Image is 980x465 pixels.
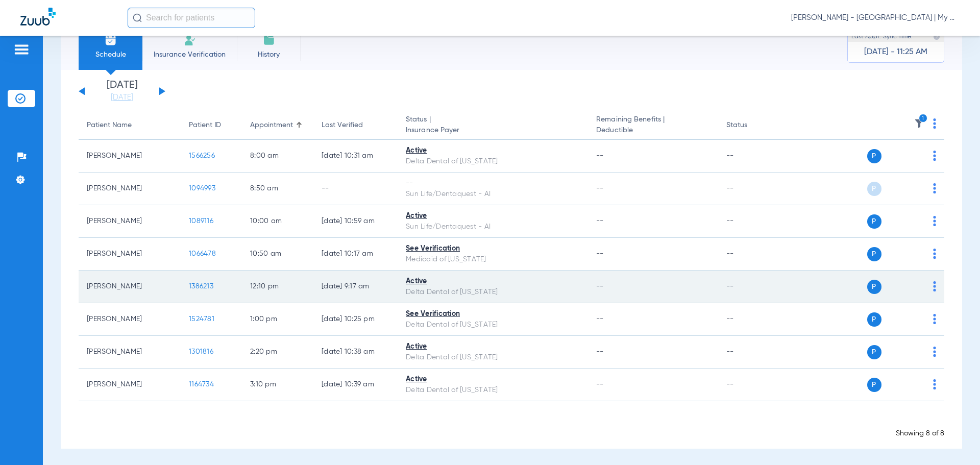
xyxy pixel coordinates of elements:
td: -- [718,369,787,401]
td: 2:20 PM [242,336,313,369]
img: group-dot-blue.svg [933,216,936,226]
td: 8:50 AM [242,173,313,205]
div: Last Verified [322,120,389,131]
div: -- [406,178,580,189]
div: See Verification [406,309,580,320]
div: Active [406,341,580,352]
td: -- [718,173,787,205]
td: [PERSON_NAME] [79,173,181,205]
span: -- [596,185,604,192]
li: [DATE] [91,80,153,103]
td: [PERSON_NAME] [79,140,181,173]
img: last sync help info [933,33,940,40]
td: 10:00 AM [242,205,313,238]
td: -- [718,336,787,369]
span: -- [596,348,604,355]
img: group-dot-blue.svg [933,249,936,259]
span: 1566256 [189,152,215,159]
span: P [867,378,881,392]
td: 8:00 AM [242,140,313,173]
td: [DATE] 10:59 AM [313,205,398,238]
div: Sun Life/Dentaquest - AI [406,222,580,232]
td: [PERSON_NAME] [79,303,181,336]
td: 10:50 AM [242,238,313,271]
img: Zuub Logo [20,8,56,26]
span: 1301816 [189,348,213,355]
td: [DATE] 9:17 AM [313,271,398,303]
td: -- [718,238,787,271]
td: [PERSON_NAME] [79,205,181,238]
img: hamburger-icon [13,43,30,56]
td: [PERSON_NAME] [79,336,181,369]
span: 1094993 [189,185,215,192]
span: P [867,280,881,294]
div: Patient Name [87,120,132,131]
img: group-dot-blue.svg [933,151,936,161]
span: 1386213 [189,283,213,290]
div: Active [406,145,580,156]
div: Patient ID [189,120,234,131]
td: [DATE] 10:39 AM [313,369,398,401]
div: Sun Life/Dentaquest - AI [406,189,580,200]
div: Medicaid of [US_STATE] [406,254,580,265]
div: Active [406,276,580,287]
span: -- [596,217,604,225]
img: Search Icon [133,13,142,22]
th: Remaining Benefits | [588,111,718,140]
td: -- [718,271,787,303]
td: [DATE] 10:25 PM [313,303,398,336]
td: [PERSON_NAME] [79,369,181,401]
input: Search for patients [128,8,255,28]
span: P [867,214,881,229]
td: 1:00 PM [242,303,313,336]
img: group-dot-blue.svg [933,347,936,357]
div: Delta Dental of [US_STATE] [406,287,580,298]
td: [PERSON_NAME] [79,271,181,303]
img: group-dot-blue.svg [933,281,936,291]
div: Active [406,374,580,385]
div: Last Verified [322,120,363,131]
span: P [867,182,881,196]
td: [DATE] 10:17 AM [313,238,398,271]
div: Appointment [250,120,293,131]
span: Deductible [596,125,709,136]
span: -- [596,152,604,159]
span: 1524781 [189,315,214,323]
div: Delta Dental of [US_STATE] [406,156,580,167]
div: Delta Dental of [US_STATE] [406,320,580,330]
th: Status | [398,111,588,140]
td: -- [718,205,787,238]
div: Patient ID [189,120,221,131]
a: [DATE] [91,92,153,103]
div: Active [406,211,580,222]
span: Last Appt. Sync Time: [851,32,913,42]
span: P [867,247,881,261]
img: Manual Insurance Verification [184,34,196,46]
span: -- [596,283,604,290]
span: Showing 8 of 8 [896,430,944,437]
div: Delta Dental of [US_STATE] [406,352,580,363]
i: 1 [919,114,928,123]
img: group-dot-blue.svg [933,314,936,324]
td: [DATE] 10:38 AM [313,336,398,369]
td: [PERSON_NAME] [79,238,181,271]
td: 12:10 PM [242,271,313,303]
span: P [867,312,881,327]
div: See Verification [406,243,580,254]
img: group-dot-blue.svg [933,379,936,389]
span: -- [596,250,604,257]
span: P [867,149,881,163]
div: Appointment [250,120,305,131]
div: Delta Dental of [US_STATE] [406,385,580,396]
td: -- [718,303,787,336]
span: 1066478 [189,250,216,257]
span: 1089116 [189,217,213,225]
span: [DATE] - 11:25 AM [864,47,927,57]
td: [DATE] 10:31 AM [313,140,398,173]
span: [PERSON_NAME] - [GEOGRAPHIC_DATA] | My Community Dental Centers [791,13,960,23]
span: P [867,345,881,359]
td: -- [313,173,398,205]
img: group-dot-blue.svg [933,118,936,129]
iframe: Chat Widget [929,416,980,465]
span: Insurance Verification [150,50,229,60]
